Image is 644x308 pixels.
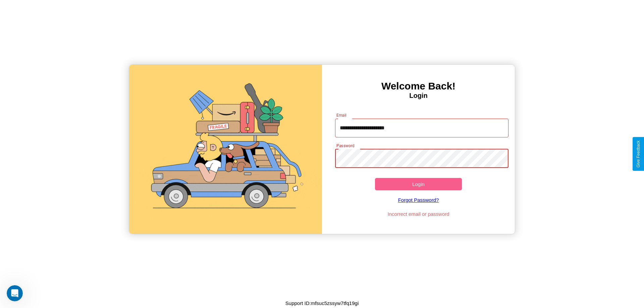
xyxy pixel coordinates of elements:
button: Login [375,178,462,190]
iframe: Intercom live chat [7,285,23,301]
h4: Login [322,92,515,100]
label: Email [336,112,347,118]
p: Incorrect email or password [332,209,505,219]
h3: Welcome Back! [322,80,515,92]
label: Password [336,143,354,148]
div: Give Feedback [636,140,641,168]
p: Support ID: mfsuc5zssyw7tfq19gi [285,299,359,308]
img: gif [129,65,322,234]
a: Forgot Password? [332,190,505,209]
